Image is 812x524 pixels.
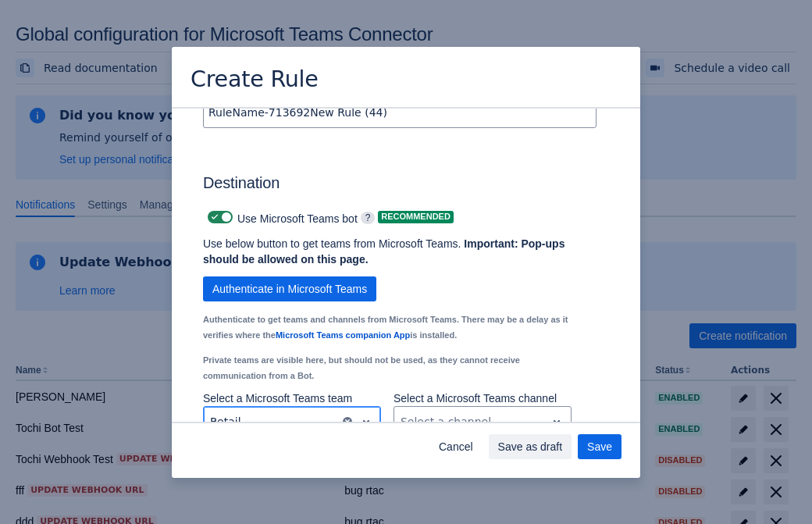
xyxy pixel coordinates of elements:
[203,236,572,267] p: Use below button to get teams from Microsoft Teams.
[357,412,376,431] span: open
[578,434,621,459] button: Save
[203,355,520,380] small: Private teams are visible here, but should not be used, as they cannot receive communication from...
[341,415,354,428] button: clear
[587,434,612,459] span: Save
[498,434,563,459] span: Save as draft
[203,390,381,406] p: Select a Microsoft Teams team
[212,276,367,301] span: Authenticate in Microsoft Teams
[394,390,572,406] p: Select a Microsoft Teams channel
[204,98,596,127] input: Please enter the name of the rule here
[361,212,376,224] span: ?
[172,107,640,423] div: Scrollable content
[203,276,376,301] button: Authenticate in Microsoft Teams
[203,206,358,228] div: Use Microsoft Teams bot
[203,315,568,340] small: Authenticate to get teams and channels from Microsoft Teams. There may be a delay as it verifies ...
[547,412,566,431] span: open
[203,173,597,198] h3: Destination
[429,434,483,459] button: Cancel
[191,66,319,96] h3: Create Rule
[489,434,572,459] button: Save as draft
[378,212,454,221] span: Recommended
[439,434,473,459] span: Cancel
[276,330,410,340] a: Microsoft Teams companion App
